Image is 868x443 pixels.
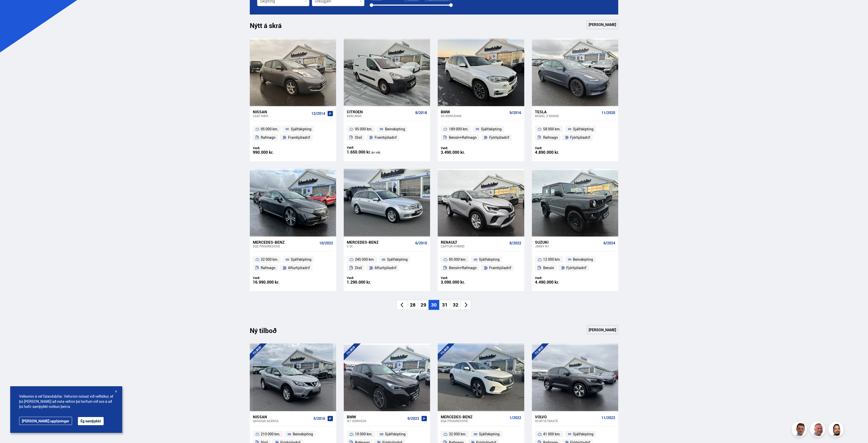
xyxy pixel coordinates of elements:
[347,419,405,423] div: ix1 XDRIVE30
[441,244,507,248] div: Captur HYBRID
[253,114,309,118] div: Leaf KWH
[570,134,590,141] span: Fjórhjóladrif
[319,241,333,245] span: 10/2022
[347,240,413,244] div: Mercedes-Benz
[253,244,317,248] div: EQS PROGRESSIVE
[253,109,309,114] div: Nissan
[441,276,481,280] div: Verð:
[253,419,311,423] div: Qashqai ACENTA
[441,240,507,244] div: Renault
[535,240,601,244] div: Suzuki
[355,126,373,132] span: 95 000 km.
[291,126,311,132] span: Sjálfskipting
[587,20,618,29] a: [PERSON_NAME]
[355,265,362,271] span: Dísil
[4,2,19,17] button: Open LiveChat chat widget
[253,150,293,155] div: 990.000 kr.
[429,300,439,310] li: 30
[347,244,413,248] div: C DI
[811,422,826,438] img: siFngHWaQ9KaOqBr.png
[250,22,291,32] h1: Nýtt á skrá
[601,111,615,115] span: 11/2020
[293,431,313,437] span: Beinskipting
[479,431,500,437] span: Sjálfskipting
[535,114,599,118] div: Model 3 RANGE
[543,265,554,271] span: Bensín
[344,106,430,161] a: Citroen Berlingo 8/2018 95 000 km. Beinskipting Dísil Framhjóladrif Verð: 1.650.000 kr.án vsk.
[792,422,808,438] img: FbJEzSuNWCJXmdc-.webp
[535,150,575,155] div: 4.890.000 kr.
[347,276,387,280] div: Verð:
[371,150,381,154] span: án vsk.
[261,256,278,262] span: 32 000 km.
[311,112,325,116] span: 12/2014
[288,265,310,271] span: Afturhjóladrif
[250,237,336,291] a: Mercedes-Benz EQS PROGRESSIVE 10/2022 32 000 km. Sjálfskipting Rafmagn Afturhjóladrif Verð: 16.99...
[535,109,599,114] div: Tesla
[347,109,413,114] div: Citroen
[489,134,509,141] span: Fjórhjóladrif
[250,106,336,161] a: Nissan Leaf KWH 12/2014 95 000 km. Sjálfskipting Rafmagn Framhjóladrif Verð: 990.000 kr.
[441,109,507,114] div: BMW
[603,241,615,245] span: 6/2024
[78,417,104,425] button: Ég samþykki
[535,419,599,423] div: XC40 ULTIMATE
[449,134,477,141] span: Bensín+Rafmagn
[441,114,507,118] div: X5 XDRIVE40E
[438,237,524,291] a: Renault Captur HYBRID 8/2022 85 000 km. Sjálfskipting Bensín+Rafmagn Framhjóladrif Verð: 3.090.00...
[253,276,293,280] div: Verð:
[261,134,275,141] span: Rafmagn
[288,134,310,141] span: Framhjóladrif
[449,126,469,132] span: 189 000 km.
[253,146,293,150] div: Verð:
[385,431,406,437] span: Sjálfskipting
[415,111,427,115] span: 8/2018
[261,431,280,437] span: 210 000 km.
[415,241,427,245] span: 6/2010
[347,114,413,118] div: Berlingo
[481,126,502,132] span: Sjálfskipting
[535,414,599,419] div: Volvo
[347,414,405,419] div: BMW
[535,244,601,248] div: Jimny N1
[535,280,575,284] div: 4.490.000 kr.
[313,417,325,421] span: 5/2016
[291,256,311,262] span: Sjálfskipting
[253,280,293,284] div: 16.990.000 kr.
[250,327,285,337] div: Ný tilboð
[253,240,317,244] div: Mercedes-Benz
[573,256,593,262] span: Beinskipting
[441,280,481,284] div: 3.090.000 kr.
[19,417,72,425] a: [PERSON_NAME] upplýsingar
[355,256,375,262] span: 245 000 km.
[355,134,362,141] span: Dísil
[375,265,396,271] span: Afturhjóladrif
[441,146,481,150] div: Verð:
[253,414,311,419] div: Nissan
[385,126,405,132] span: Beinskipting
[509,241,521,245] span: 8/2022
[347,280,387,284] div: 1.290.000 kr.
[441,150,481,155] div: 3.490.000 kr.
[829,422,844,438] img: nhp88E3Fdnt1Opn2.png
[543,134,558,141] span: Rafmagn
[566,265,586,271] span: Fjórhjóladrif
[479,256,500,262] span: Sjálfskipting
[543,126,561,132] span: 58 000 km.
[535,276,575,280] div: Verð:
[19,394,113,409] span: Velkomin á vef Íslandsbílar. Vefurinn notast við vefkökur, ef þú [PERSON_NAME] að nota vefinn þá ...
[587,325,618,334] a: [PERSON_NAME]
[439,300,450,310] li: 31
[532,237,618,291] a: Suzuki Jimny N1 6/2024 12 000 km. Beinskipting Bensín Fjórhjóladrif Verð: 4.490.000 kr.
[489,265,511,271] span: Framhjóladrif
[532,106,618,161] a: Tesla Model 3 RANGE 11/2020 58 000 km. Sjálfskipting Rafmagn Fjórhjóladrif Verð: 4.890.000 kr.
[407,417,419,421] span: 9/2023
[347,146,387,149] div: Verð:
[509,111,521,115] span: 9/2016
[573,431,594,437] span: Sjálfskipting
[261,126,278,132] span: 95 000 km.
[355,431,373,437] span: 10 000 km.
[347,150,387,155] div: 1.650.000 kr.
[449,256,466,262] span: 85 000 km.
[573,126,594,132] span: Sjálfskipting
